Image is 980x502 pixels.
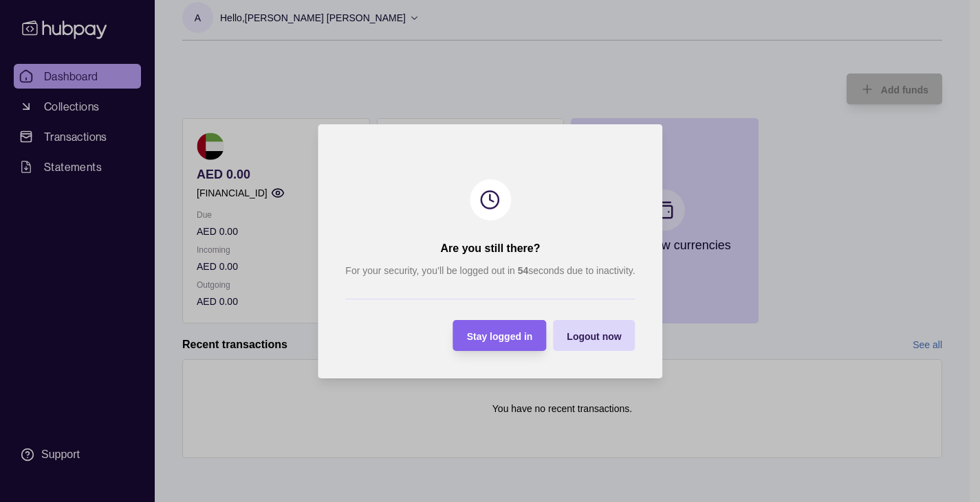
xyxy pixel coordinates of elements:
[553,320,635,351] button: Logout now
[345,263,635,278] p: For your security, you’ll be logged out in seconds due to inactivity.
[466,330,532,341] span: Stay logged in
[440,241,540,256] h2: Are you still there?
[567,330,621,341] span: Logout now
[517,265,528,276] strong: 54
[453,320,546,351] button: Stay logged in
